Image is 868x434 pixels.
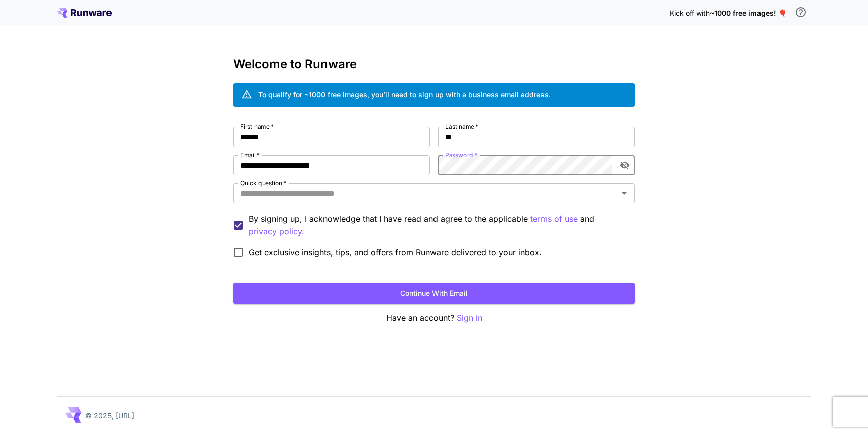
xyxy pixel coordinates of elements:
[249,225,304,238] button: By signing up, I acknowledge that I have read and agree to the applicable terms of use and
[445,122,478,131] label: Last name
[530,213,578,225] button: By signing up, I acknowledge that I have read and agree to the applicable and privacy policy.
[530,213,578,225] p: terms of use
[617,186,631,200] button: Open
[240,122,274,131] label: First name
[670,9,710,17] span: Kick off with
[233,283,635,304] button: Continue with email
[233,57,635,71] h3: Welcome to Runware
[710,9,787,17] span: ~1000 free images! 🎈
[791,2,811,22] button: In order to qualify for free credit, you need to sign up with a business email address and click ...
[240,179,286,187] label: Quick question
[85,410,134,421] p: © 2025, [URL]
[445,151,477,159] label: Password
[457,312,482,324] button: Sign in
[616,156,634,174] button: toggle password visibility
[249,213,627,238] p: By signing up, I acknowledge that I have read and agree to the applicable and
[233,312,635,324] p: Have an account?
[240,151,260,159] label: Email
[249,246,542,258] span: Get exclusive insights, tips, and offers from Runware delivered to your inbox.
[258,89,551,100] div: To qualify for ~1000 free images, you’ll need to sign up with a business email address.
[249,225,304,238] p: privacy policy.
